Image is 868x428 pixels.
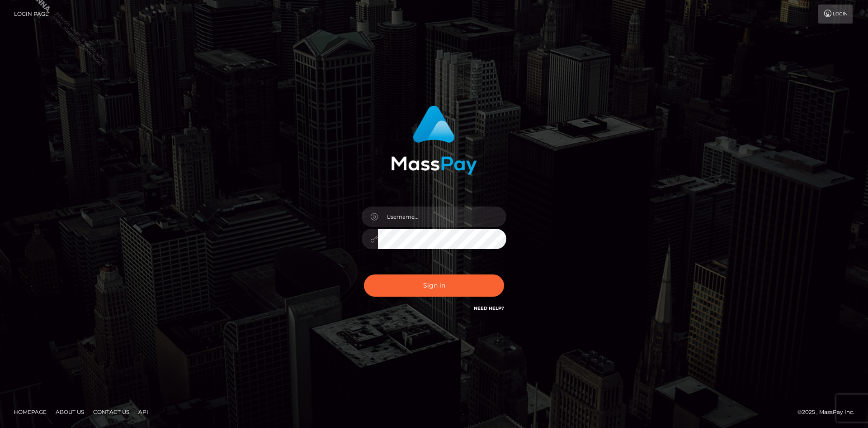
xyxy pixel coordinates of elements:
[378,207,506,227] input: Username...
[797,407,861,417] div: © 2025 , MassPay Inc.
[90,405,133,419] a: Contact Us
[818,5,853,24] a: Login
[474,305,504,311] a: Need Help?
[14,5,49,24] a: Login Page
[10,405,50,419] a: Homepage
[135,405,152,419] a: API
[52,405,88,419] a: About Us
[391,106,477,175] img: MassPay Login
[364,274,504,297] button: Sign in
